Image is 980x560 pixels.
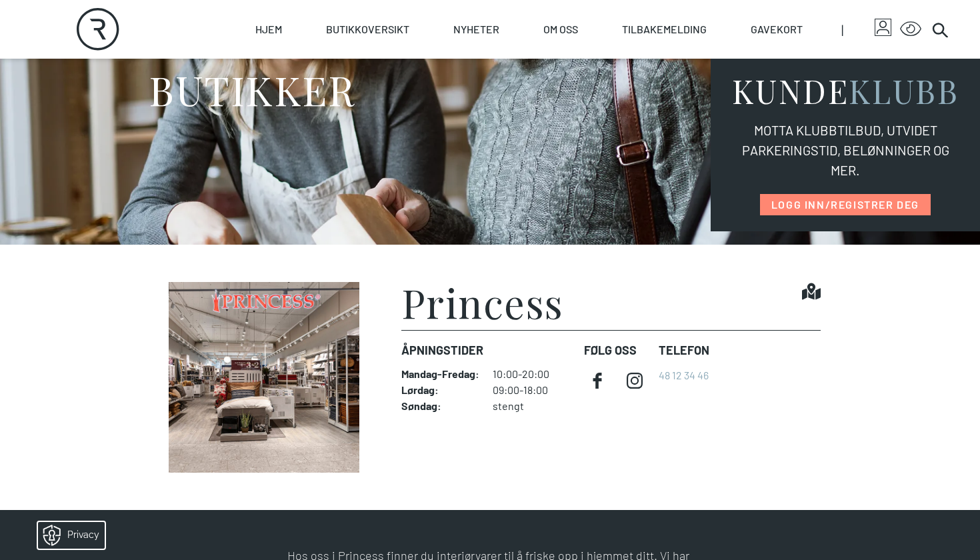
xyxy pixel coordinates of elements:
dd: stengt [493,399,573,413]
dd: 10:00-20:00 [493,367,573,381]
a: instagram [621,367,648,394]
dd: 09:00-18:00 [493,383,573,397]
dt: Mandag - Fredag : [401,367,479,381]
a: LOGG INN/REGISTRER DEG [760,194,931,215]
dt: Telefon [659,341,709,359]
dt: Lørdag : [401,383,479,397]
span: Kunde [732,75,959,107]
a: facebook [584,367,611,394]
h1: Princess [401,282,564,322]
dt: FØLG OSS [584,341,648,359]
h1: BUTIKKER [149,65,355,115]
a: 48 12 34 46 [659,369,709,381]
dt: Søndag : [401,399,479,413]
span: Motta klubbtilbud, utvidet parkeringstid, belønninger og mer. [739,120,952,180]
span: klubb [849,69,959,112]
dt: Åpningstider [401,341,573,359]
button: Open Accessibility Menu [900,19,921,40]
iframe: Manage Preferences [13,517,122,553]
div: © Mappedin [936,249,969,257]
details: Attribution [933,247,980,257]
